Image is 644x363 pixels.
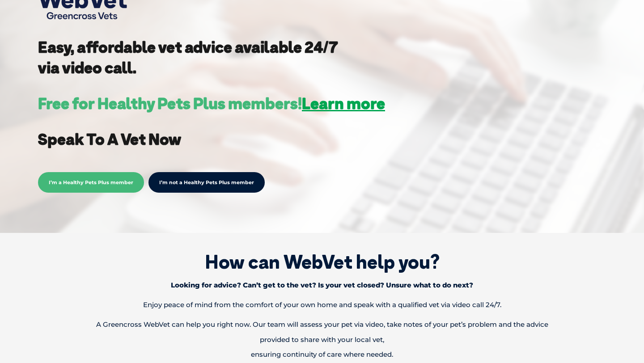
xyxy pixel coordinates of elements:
p: Enjoy peace of mind from the comfort of your own home and speak with a qualified vet via video ca... [75,297,569,312]
strong: Speak To A Vet Now [38,129,181,149]
a: I’m a Healthy Pets Plus member [38,178,144,186]
h3: Free for Healthy Pets Plus members! [38,96,385,111]
a: Learn more [302,93,385,113]
p: Looking for advice? Can’t get to the vet? Is your vet closed? Unsure what to do next? [75,278,569,293]
h1: How can WebVet help you? [13,251,631,273]
a: I’m not a Healthy Pets Plus member [148,172,265,193]
strong: Easy, affordable vet advice available 24/7 via video call. [38,37,338,77]
span: I’m a Healthy Pets Plus member [38,172,144,193]
p: A Greencross WebVet can help you right now. Our team will assess your pet via video, take notes o... [75,317,569,362]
